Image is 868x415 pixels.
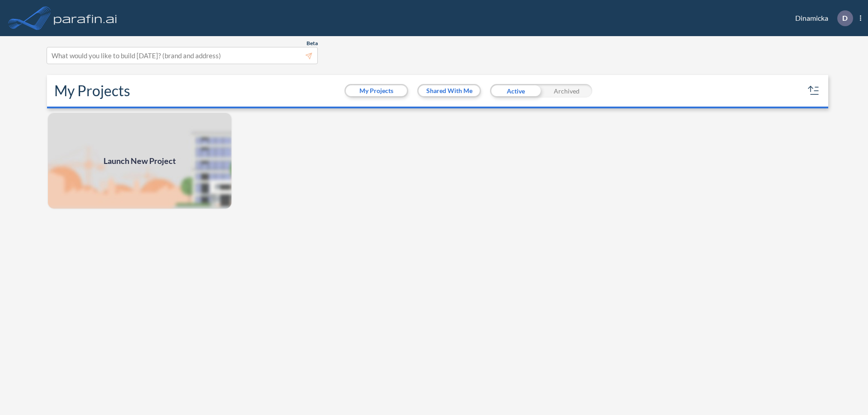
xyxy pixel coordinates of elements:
[52,9,119,27] img: logo
[842,14,848,22] p: D
[541,84,592,98] div: Archived
[346,85,407,96] button: My Projects
[807,84,821,98] button: sort
[490,84,541,98] div: Active
[47,112,232,210] a: Launch New Project
[54,82,130,99] h2: My Projects
[104,155,176,167] span: Launch New Project
[782,10,861,26] div: Dinamicka
[307,40,318,47] span: Beta
[419,85,480,96] button: Shared With Me
[47,112,232,210] img: add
